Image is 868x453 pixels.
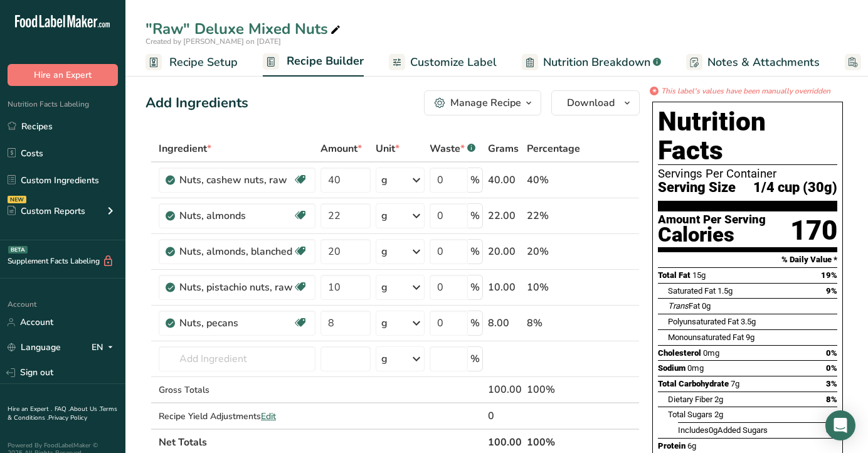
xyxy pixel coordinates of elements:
[746,333,754,342] span: 9g
[826,395,837,404] span: 8%
[179,316,293,331] div: Nuts, pecans
[714,395,723,404] span: 2g
[488,141,519,156] span: Grams
[8,196,26,203] div: NEW
[717,286,733,296] span: 1.5g
[707,54,820,71] span: Notes & Attachments
[668,301,700,311] span: Fat
[703,348,719,358] span: 0mg
[381,244,388,259] div: g
[488,316,522,331] div: 8.00
[488,244,522,259] div: 20.00
[527,382,580,397] div: 100%
[488,408,522,424] div: 0
[381,351,388,366] div: g
[668,410,712,419] span: Total Sugars
[527,173,580,188] div: 40%
[658,180,736,196] span: Serving Size
[381,208,388,223] div: g
[8,336,61,358] a: Language
[826,363,837,373] span: 0%
[376,141,400,156] span: Unit
[450,95,521,110] div: Manage Recipe
[821,270,837,280] span: 19%
[92,340,118,355] div: EN
[8,64,118,86] button: Hire an Expert
[790,214,837,247] div: 170
[687,441,696,450] span: 6g
[527,208,580,223] div: 22%
[826,379,837,388] span: 3%
[658,107,837,165] h1: Nutrition Facts
[146,36,281,46] span: Created by [PERSON_NAME] on [DATE]
[753,180,837,196] span: 1/4 cup (30g)
[658,379,729,388] span: Total Carbohydrate
[668,286,716,296] span: Saturated Fat
[8,246,28,253] div: BETA
[488,280,522,295] div: 10.00
[668,317,739,326] span: Polyunsaturated Fat
[488,382,522,397] div: 100.00
[658,270,691,280] span: Total Fat
[169,54,238,71] span: Recipe Setup
[159,141,211,156] span: Ingredient
[709,425,717,435] span: 0g
[48,413,87,422] a: Privacy Policy
[381,173,388,188] div: g
[430,141,475,156] div: Waste
[159,346,315,371] input: Add Ingredient
[146,48,238,77] a: Recipe Setup
[714,410,723,419] span: 2g
[658,363,685,373] span: Sodium
[687,363,704,373] span: 0mg
[381,280,388,295] div: g
[527,316,580,331] div: 8%
[179,173,293,188] div: Nuts, cashew nuts, raw
[263,47,364,77] a: Recipe Builder
[522,48,661,77] a: Nutrition Breakdown
[741,317,756,326] span: 3.5g
[381,316,388,331] div: g
[686,48,820,77] a: Notes & Attachments
[8,205,85,218] div: Custom Reports
[678,425,768,435] span: Includes Added Sugars
[658,226,766,244] div: Calories
[702,301,711,311] span: 0g
[668,301,689,311] i: Trans
[261,410,276,422] span: Edit
[159,410,315,423] div: Recipe Yield Adjustments
[731,379,739,388] span: 7g
[527,141,580,156] span: Percentage
[567,95,615,110] span: Download
[424,90,541,115] button: Manage Recipe
[146,93,248,114] div: Add Ingredients
[825,410,855,440] div: Open Intercom Messenger
[389,48,497,77] a: Customize Label
[8,405,117,422] a: Terms & Conditions .
[410,54,497,71] span: Customize Label
[668,333,744,342] span: Monounsaturated Fat
[668,395,712,404] span: Dietary Fiber
[146,18,343,40] div: "Raw" Deluxe Mixed Nuts
[658,214,766,226] div: Amount Per Serving
[692,270,706,280] span: 15g
[179,244,293,259] div: Nuts, almonds, blanched
[661,85,830,97] i: This label's values have been manually overridden
[488,208,522,223] div: 22.00
[8,405,52,413] a: Hire an Expert .
[287,53,364,70] span: Recipe Builder
[320,141,362,156] span: Amount
[179,280,293,295] div: Nuts, pistachio nuts, raw
[55,405,70,413] a: FAQ .
[159,383,315,397] div: Gross Totals
[488,173,522,188] div: 40.00
[527,280,580,295] div: 10%
[826,348,837,358] span: 0%
[70,405,100,413] a: About Us .
[543,54,650,71] span: Nutrition Breakdown
[658,348,701,358] span: Cholesterol
[658,168,837,180] div: Servings Per Container
[551,90,640,115] button: Download
[658,252,837,267] section: % Daily Value *
[179,208,293,223] div: Nuts, almonds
